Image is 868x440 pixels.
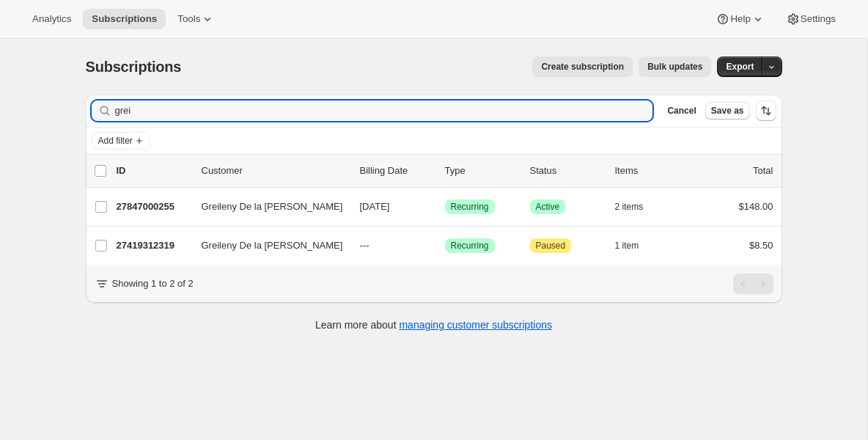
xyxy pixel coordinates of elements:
p: Showing 1 to 2 of 2 [112,276,194,291]
p: Billing Date [360,164,433,178]
div: IDCustomerBilling DateTypeStatusItemsTotal [117,164,773,178]
span: Settings [801,13,836,25]
button: Export [717,56,762,77]
button: Cancel [661,102,702,120]
p: ID [117,164,190,178]
span: Save as [711,105,744,117]
span: 2 items [615,201,644,213]
span: Recurring [451,240,489,252]
button: Settings [777,9,845,29]
span: Greileny De la [PERSON_NAME] [202,238,343,253]
span: Cancel [667,105,696,117]
button: Analytics [23,9,80,29]
p: Status [530,164,603,178]
span: Analytics [32,13,71,25]
button: 1 item [615,235,655,256]
button: Subscriptions [83,9,166,29]
span: Add filter [98,135,133,147]
p: 27847000255 [117,199,190,214]
button: Save as [705,102,750,120]
span: Active [536,201,560,213]
span: Greileny De la [PERSON_NAME] [202,199,343,214]
nav: Pagination [733,274,773,294]
button: Greileny De la [PERSON_NAME] [193,234,339,257]
span: Export [726,61,754,73]
span: Tools [177,13,200,25]
button: Bulk updates [639,56,711,77]
button: Add filter [92,132,150,150]
div: 27847000255Greileny De la [PERSON_NAME][DATE]SuccessRecurringSuccessActive2 items$148.00 [117,197,773,217]
button: Help [707,9,773,29]
a: managing customer subscriptions [399,319,552,331]
span: Create subscription [541,61,624,73]
input: Filter subscribers [115,100,653,121]
div: 27419312319Greileny De la [PERSON_NAME]---SuccessRecurringAttentionPaused1 item$8.50 [117,235,773,256]
span: --- [360,240,369,251]
span: Bulk updates [647,61,702,73]
p: Total [753,164,773,178]
p: 27419312319 [117,238,190,253]
button: Greileny De la [PERSON_NAME] [193,195,339,219]
span: 1 item [615,240,639,252]
span: Paused [536,240,566,252]
button: Tools [169,9,224,29]
p: Learn more about [315,318,552,332]
button: Sort the results [756,100,776,121]
span: Subscriptions [92,13,157,25]
span: Recurring [451,201,489,213]
p: Customer [202,164,348,178]
span: Subscriptions [86,59,182,75]
button: 2 items [615,197,660,217]
div: Items [615,164,688,178]
span: Help [730,13,750,25]
span: [DATE] [360,201,390,212]
button: Create subscription [532,56,633,77]
span: $8.50 [749,240,773,251]
span: $148.00 [739,201,773,212]
div: Type [445,164,518,178]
